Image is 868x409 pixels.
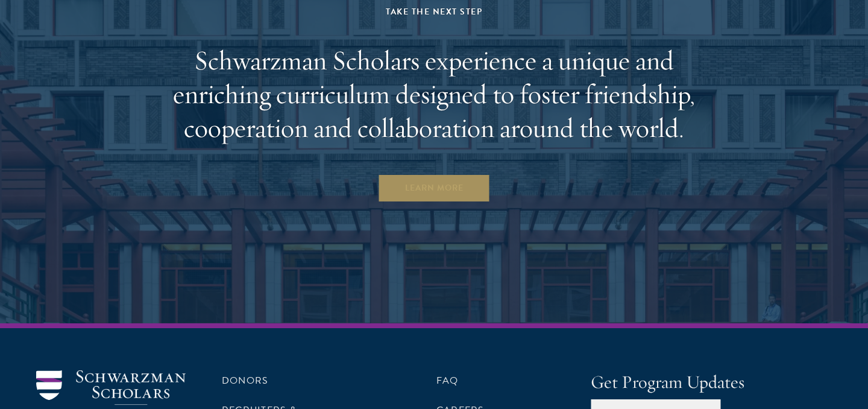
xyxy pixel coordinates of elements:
[591,370,832,395] h4: Get Program Updates
[222,373,268,388] a: Donors
[154,4,714,19] div: Take the Next Step
[154,43,714,145] h2: Schwarzman Scholars experience a unique and enriching curriculum designed to foster friendship, c...
[378,174,491,203] a: Learn More
[436,373,459,388] a: FAQ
